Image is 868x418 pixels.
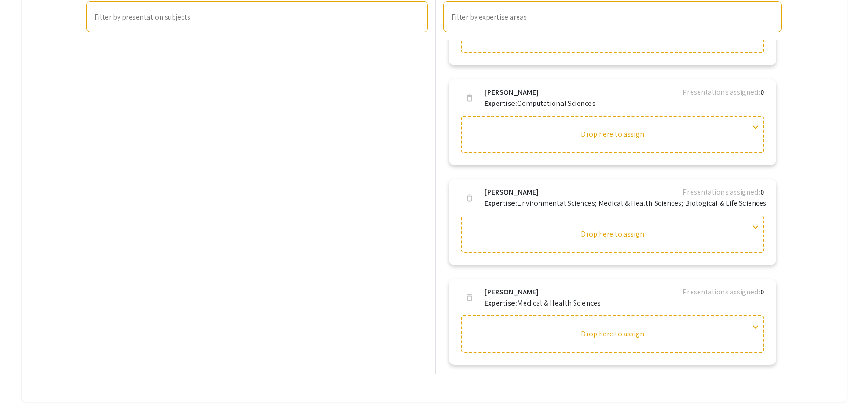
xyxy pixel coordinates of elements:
b: [PERSON_NAME] [484,87,538,98]
b: [PERSON_NAME] [484,187,538,198]
b: 0 [760,87,764,97]
b: Expertise: [484,98,517,108]
button: delete [460,188,479,207]
p: Medical & Health Sciences [484,298,601,309]
span: expand_more [750,321,761,333]
mat-chip-list: Auto complete [94,11,420,23]
iframe: Chat [7,376,40,411]
span: expand_more [750,122,761,133]
span: delete [465,293,474,302]
b: 0 [760,287,764,297]
span: delete [465,93,474,103]
span: Presentations assigned: [682,287,760,297]
span: Presentations assigned: [682,87,760,97]
span: Presentations assigned: [682,187,760,197]
span: expand_more [750,222,761,233]
mat-chip-list: Auto complete [451,11,774,23]
p: Computational Sciences [484,98,595,109]
b: Expertise: [484,298,517,308]
p: Environmental Sciences; Medical & Health Sciences; Biological & Life Sciences [484,198,766,209]
b: [PERSON_NAME] [484,286,538,298]
b: Expertise: [484,198,517,208]
button: delete [460,89,479,107]
button: delete [460,288,479,307]
b: 0 [760,187,764,197]
span: delete [465,193,474,202]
